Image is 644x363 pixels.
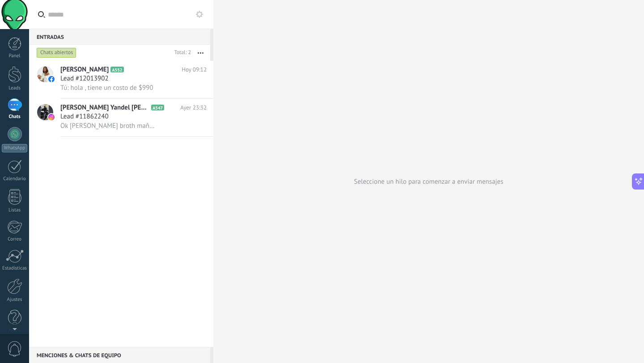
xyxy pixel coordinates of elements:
span: [PERSON_NAME] [60,65,109,74]
span: Tú: hola , tiene un costo de $990 [60,84,153,92]
div: Correo [2,236,28,242]
a: avataricon[PERSON_NAME] Yandel [PERSON_NAME]A547Ayer 23:32Lead #11862240Ok [PERSON_NAME] broth ma... [29,99,213,136]
button: Más [191,45,210,61]
div: Estadísticas [2,266,28,271]
div: Menciones & Chats de equipo [29,347,210,363]
div: Listas [2,207,28,213]
span: Lead #12013902 [60,74,109,83]
span: A547 [151,105,164,110]
div: Chats [2,114,28,120]
div: Chats abiertos [37,47,76,58]
span: Ayer 23:32 [180,103,207,112]
span: [PERSON_NAME] Yandel [PERSON_NAME] [60,103,149,112]
span: Lead #11862240 [60,112,109,121]
div: Total: 2 [171,48,191,57]
span: A552 [110,67,123,72]
div: Leads [2,85,28,91]
img: icon [48,114,55,120]
span: Ok [PERSON_NAME] broth mañana vere si paso [60,122,157,130]
div: Entradas [29,29,210,45]
div: Calendario [2,176,28,182]
div: Panel [2,53,28,59]
div: Ajustes [2,297,28,303]
span: Hoy 09:12 [182,65,207,74]
div: WhatsApp [2,144,27,152]
a: avataricon[PERSON_NAME]A552Hoy 09:12Lead #12013902Tú: hola , tiene un costo de $990 [29,61,213,98]
img: icon [48,76,55,82]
